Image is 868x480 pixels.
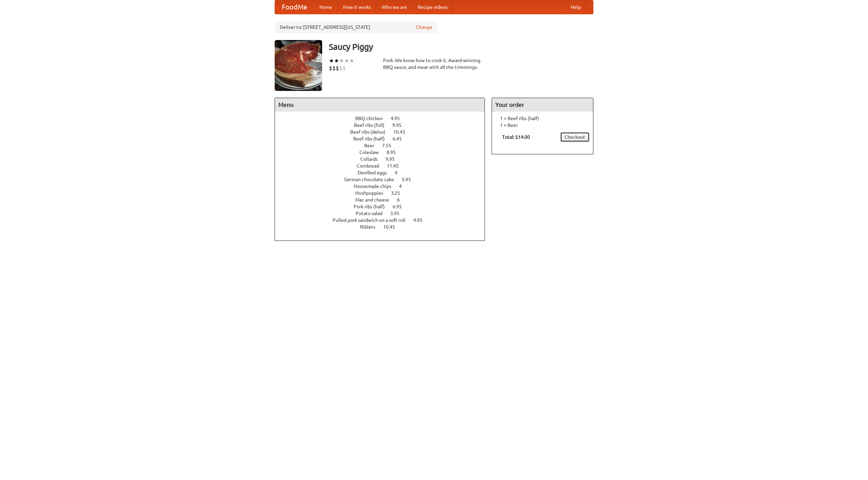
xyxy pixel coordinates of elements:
li: $ [329,64,332,72]
li: $ [332,64,336,72]
span: 10.45 [393,129,412,135]
a: Beef ribs (delux) 10.45 [350,129,418,135]
li: 1 × Beer [495,122,590,129]
a: Help [565,0,586,14]
a: Recipe videos [412,0,453,14]
a: Home [314,0,338,14]
span: Devilled eggs [358,170,394,175]
span: Beef ribs (half) [353,136,392,141]
li: ★ [334,57,339,64]
a: BBQ chicken 4.95 [355,116,412,121]
span: 4 [399,184,409,189]
span: Hushpuppies [355,190,390,196]
span: Beef ribs (full) [354,122,391,128]
span: 8.95 [387,150,402,155]
span: German chocolate cake [344,177,401,182]
span: 6.45 [393,136,409,141]
span: Coleslaw [359,150,386,155]
span: Housemade chips [354,184,398,189]
span: Riblets [360,224,382,230]
a: Mac and cheese 6 [355,197,412,203]
span: Collards [360,156,384,162]
span: 4.95 [413,217,429,223]
span: 5.95 [402,177,418,182]
span: 9.95 [392,122,408,128]
li: $ [342,64,346,72]
h3: Saucy Piggy [329,40,593,54]
li: ★ [344,57,349,64]
a: Pulled pork sandwich on a soft roll 4.95 [333,217,435,223]
span: Pork ribs (half) [354,204,392,209]
span: Potato salad [356,211,389,216]
a: Beer 7.55 [364,143,404,148]
a: Checkout [560,132,590,142]
span: Mac and cheese [355,197,396,203]
a: Who we are [376,0,412,14]
span: 3.25 [391,190,407,196]
div: Pork. We know how to cook it. Award-winning BBQ sauce, and meat with all the trimmings. [383,57,485,71]
span: 4.95 [391,116,407,121]
a: Cornbread 11.45 [357,163,411,169]
li: $ [336,64,339,72]
a: Housemade chips 4 [354,184,414,189]
a: Riblets 10.45 [360,224,408,230]
a: Collards 9.95 [360,156,407,162]
span: BBQ chicken [355,116,390,121]
li: $ [339,64,342,72]
a: Pork ribs (half) 6.95 [354,204,414,209]
span: Beer [364,143,381,148]
span: 3.95 [390,211,406,216]
b: Total: $14.00 [502,134,530,140]
a: German chocolate cake 5.95 [344,177,423,182]
img: angular.jpg [275,40,322,91]
li: ★ [329,57,334,64]
a: Change [416,24,432,31]
a: Devilled eggs 4 [358,170,410,175]
a: FoodMe [275,0,314,14]
span: Cornbread [357,163,386,169]
a: Beef ribs (half) 6.45 [353,136,414,141]
h4: Your order [492,98,593,112]
span: 6 [397,197,407,203]
span: 7.55 [382,143,398,148]
span: 10.45 [383,224,402,230]
span: Beef ribs (delux) [350,129,392,135]
a: Beef ribs (full) 9.95 [354,122,414,128]
div: Deliver to: [STREET_ADDRESS][US_STATE] [275,21,437,33]
h4: Menu [275,98,485,112]
a: Potato salad 3.95 [356,211,412,216]
span: Pulled pork sandwich on a soft roll [333,217,412,223]
a: Coleslaw 8.95 [359,150,408,155]
span: 4 [395,170,404,175]
span: 6.95 [393,204,409,209]
span: 9.95 [386,156,401,162]
li: ★ [339,57,344,64]
a: How it works [338,0,376,14]
span: 11.45 [387,163,406,169]
a: Hushpuppies 3.25 [355,190,413,196]
li: 1 × Beef ribs (half) [495,115,590,122]
li: ★ [349,57,354,64]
